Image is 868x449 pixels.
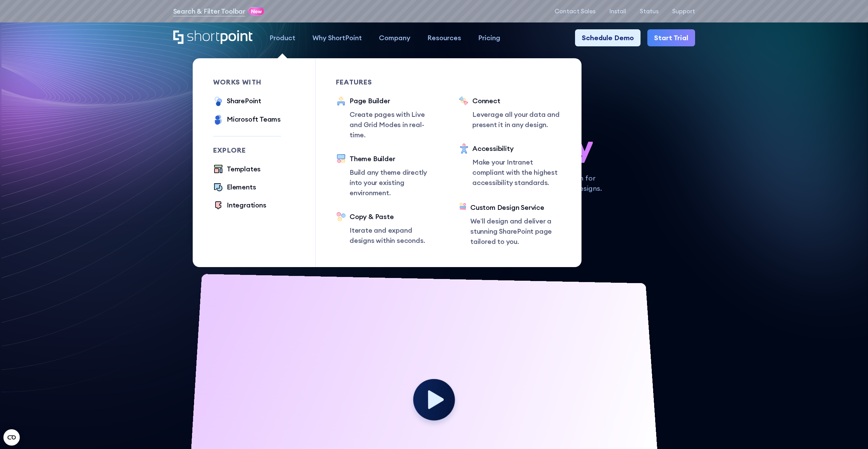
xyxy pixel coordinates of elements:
[350,167,438,198] p: Build any theme directly into your existing environment.
[350,109,438,140] p: Create pages with Live and Grid Modes in real-time.
[470,216,561,247] p: We’ll design and deliver a stunning SharePoint page tailored to you.
[640,8,659,15] a: Status
[672,8,695,15] a: Support
[609,8,626,15] a: Install
[3,429,20,446] button: Open CMP widget
[336,96,438,140] a: Page BuilderCreate pages with Live and Grid Modes in real-time.
[336,79,438,86] div: Features
[173,95,695,163] h1: SharePoint Design has never been
[472,143,561,154] div: Accessibility
[213,164,261,175] a: Templates
[173,30,253,45] a: Home
[336,212,438,246] a: Copy & PasteIterate and expand designs within seconds.
[213,182,256,193] a: Elements
[350,154,438,164] div: Theme Builder
[470,29,509,46] a: Pricing
[213,200,266,211] a: Integrations
[370,29,419,46] a: Company
[227,164,261,174] div: Templates
[213,96,261,107] a: SharePoint
[227,200,266,210] div: Integrations
[459,143,561,189] a: AccessibilityMake your Intranet compliant with the highest accessibility standards.
[647,29,695,46] a: Start Trial
[350,212,438,222] div: Copy & Paste
[227,114,281,124] div: Microsoft Teams
[227,96,261,106] div: SharePoint
[555,8,595,15] a: Contact Sales
[173,6,245,16] a: Search & Filter Toolbar
[478,33,500,43] div: Pricing
[312,33,362,43] div: Why ShortPoint
[472,109,561,130] p: Leverage all your data and present it in any design.
[488,129,593,163] span: so easy
[745,370,868,449] iframe: Chat Widget
[427,33,461,43] div: Resources
[304,29,370,46] a: Why ShortPoint
[472,96,561,106] div: Connect
[350,96,438,106] div: Page Builder
[575,29,641,46] a: Schedule Demo
[472,157,561,188] p: Make your Intranet compliant with the highest accessibility standards.
[419,29,470,46] a: Resources
[336,154,438,198] a: Theme BuilderBuild any theme directly into your existing environment.
[227,182,256,192] div: Elements
[470,202,561,213] div: Custom Design Service
[269,33,295,43] div: Product
[213,79,281,86] div: works with
[261,29,304,46] a: Product
[459,96,561,130] a: ConnectLeverage all your data and present it in any design.
[379,33,410,43] div: Company
[350,225,438,246] p: Iterate and expand designs within seconds.
[459,202,561,247] a: Custom Design ServiceWe’ll design and deliver a stunning SharePoint page tailored to you.
[213,114,281,126] a: Microsoft Teams
[213,147,281,154] div: Explore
